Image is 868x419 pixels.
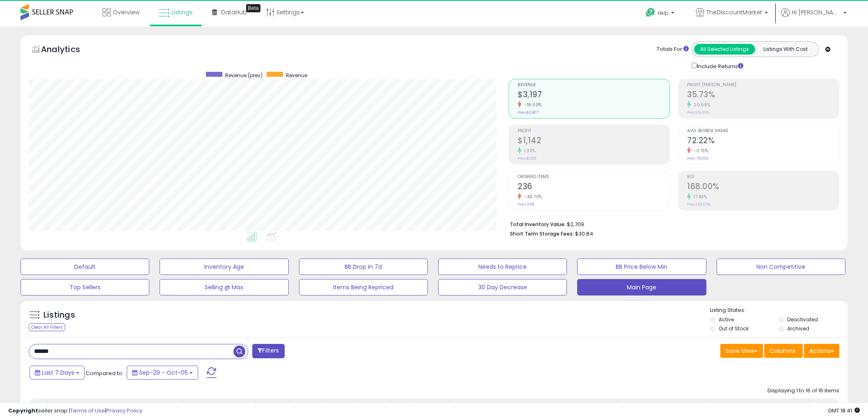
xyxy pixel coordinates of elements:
[518,110,539,115] small: Prev: $3,807
[787,325,809,332] label: Archived
[787,316,818,323] label: Deactivated
[29,323,65,331] div: Clear All Filters
[438,279,567,295] button: 30 Day Decrease
[694,44,755,55] button: All Selected Listings
[658,9,669,16] span: Help
[299,259,428,275] button: BB Drop in 7d
[225,72,263,79] span: Revenue (prev)
[521,194,542,200] small: -40.70%
[706,8,762,16] span: TheDIscountMarket
[41,44,96,57] h5: Analytics
[160,279,288,295] button: Selling @ Max
[687,90,839,101] h2: 35.73%
[691,102,710,108] small: 20.59%
[518,175,669,179] span: Ordered Items
[645,7,656,18] i: Get Help
[720,344,763,358] button: Save View
[657,46,689,53] div: Totals For
[510,219,833,229] li: $2,709
[43,309,75,321] h5: Listings
[113,8,139,16] span: Overview
[139,369,188,377] span: Sep-29 - Oct-05
[286,72,307,79] span: Revenue
[687,175,839,179] span: ROI
[577,259,706,275] button: BB Price Below Min
[518,83,669,87] span: Revenue
[299,279,428,295] button: Items Being Repriced
[518,136,669,147] h2: $1,142
[687,129,839,133] span: Avg. Buybox Share
[127,366,198,380] button: Sep-29 - Oct-05
[792,8,841,16] span: Hi [PERSON_NAME]
[30,366,85,380] button: Last 7 Days
[755,44,816,55] button: Listings With Cost
[764,344,803,358] button: Columns
[518,182,669,193] h2: 236
[252,344,284,358] button: Filters
[767,387,839,395] div: Displaying 1 to 16 of 16 items
[685,61,753,71] div: Include Returns
[687,202,710,207] small: Prev: 143.06%
[21,279,149,295] button: Top Sellers
[717,259,845,275] button: Non Competitive
[687,83,839,87] span: Profit [PERSON_NAME]
[770,347,795,355] span: Columns
[687,136,839,147] h2: 72.22%
[42,369,74,377] span: Last 7 Days
[510,230,574,237] b: Short Term Storage Fees:
[246,4,260,12] div: Tooltip anchor
[521,102,542,108] small: -16.00%
[577,279,706,295] button: Main Page
[21,259,149,275] button: Default
[521,148,536,154] small: 1.30%
[518,129,669,133] span: Profit
[781,8,847,27] a: Hi [PERSON_NAME]
[687,110,709,115] small: Prev: 29.63%
[8,407,142,415] div: seller snap | |
[438,259,567,275] button: Needs to Reprice
[639,1,683,27] a: Help
[510,221,566,228] b: Total Inventory Value:
[518,90,669,101] h2: $3,197
[518,156,536,161] small: Prev: $1,128
[719,325,749,332] label: Out of Stock
[221,8,247,16] span: DataHub
[828,407,860,414] span: 2025-10-13 18:41 GMT
[86,369,123,377] span: Compared to:
[804,344,839,358] button: Actions
[518,202,534,207] small: Prev: 398
[70,407,105,414] a: Terms of Use
[691,148,708,154] small: -3.73%
[575,230,593,238] span: $30.84
[687,156,708,161] small: Prev: 75.02%
[160,259,288,275] button: Inventory Age
[171,8,193,16] span: Listings
[691,194,707,200] small: 17.43%
[719,316,734,323] label: Active
[687,182,839,193] h2: 168.00%
[8,407,38,414] strong: Copyright
[710,307,847,314] p: Listing States:
[106,407,142,414] a: Privacy Policy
